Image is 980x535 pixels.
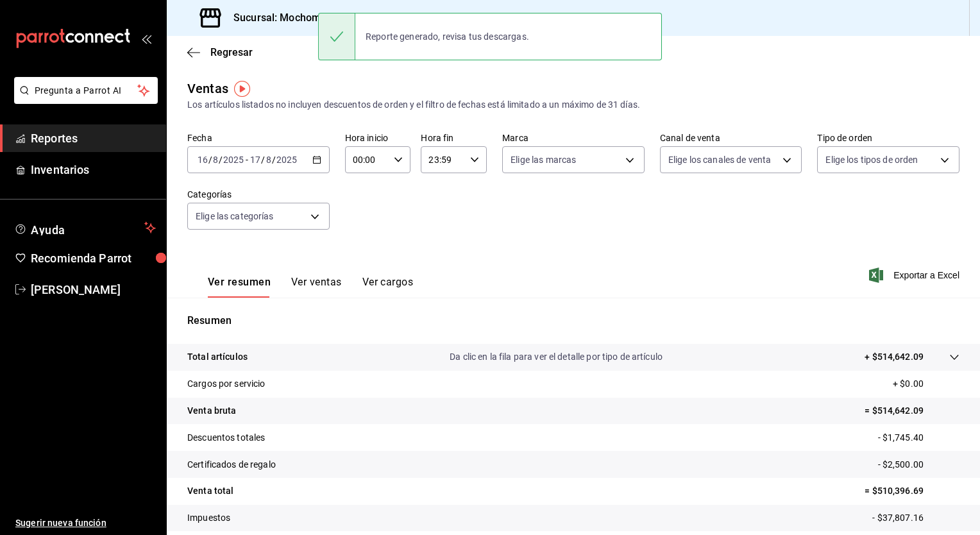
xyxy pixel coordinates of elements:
span: Ayuda [31,220,139,235]
input: -- [249,155,261,165]
p: Cargos por servicio [187,377,266,391]
input: -- [212,155,219,165]
button: Ver resumen [208,276,271,298]
p: = $514,642.09 [865,404,959,418]
p: Resumen [187,313,959,328]
span: / [219,155,223,165]
span: Pregunta a Parrot AI [35,84,138,98]
p: - $2,500.00 [878,458,959,471]
button: Ver ventas [291,276,342,298]
label: Hora inicio [345,133,411,142]
h3: Sucursal: Mochomos (Tijuana) [223,10,378,26]
p: Impuestos [187,511,230,525]
span: Regresar [210,46,253,58]
span: / [208,155,212,165]
input: ---- [223,155,244,165]
span: Elige las marcas [511,153,576,166]
span: Elige los tipos de orden [825,153,918,166]
p: - $1,745.40 [878,431,959,445]
p: + $514,642.09 [865,350,924,364]
span: / [272,155,276,165]
div: Ventas [187,79,228,98]
p: - $37,807.16 [872,511,959,525]
label: Canal de venta [660,133,802,142]
p: = $510,396.69 [865,484,959,498]
span: Recomienda Parrot [31,250,156,267]
input: -- [266,155,272,165]
p: Da clic en la fila para ver el detalle por tipo de artículo [450,350,663,364]
p: Venta total [187,484,233,498]
button: Ver cargos [362,276,414,298]
span: - [246,155,248,165]
span: Elige las categorías [196,210,274,223]
span: Sugerir nueva función [15,516,156,530]
div: navigation tabs [208,276,413,298]
span: / [261,155,265,165]
label: Marca [502,133,645,142]
a: Pregunta a Parrot AI [9,93,158,106]
span: Inventarios [31,161,156,178]
button: Exportar a Excel [872,267,959,283]
p: + $0.00 [893,377,959,391]
p: Total artículos [187,350,248,364]
p: Descuentos totales [187,431,265,445]
p: Certificados de regalo [187,458,276,471]
label: Categorías [187,190,330,199]
button: Pregunta a Parrot AI [14,77,158,104]
div: Los artículos listados no incluyen descuentos de orden y el filtro de fechas está limitado a un m... [187,98,959,112]
input: ---- [276,155,298,165]
img: Tooltip marker [234,81,250,97]
label: Fecha [187,133,330,142]
input: -- [197,155,208,165]
div: Reporte generado, revisa tus descargas. [355,22,539,51]
button: Regresar [187,46,253,58]
button: open_drawer_menu [141,33,151,44]
p: Venta bruta [187,404,236,418]
span: Reportes [31,130,156,147]
span: Elige los canales de venta [668,153,771,166]
label: Tipo de orden [817,133,959,142]
label: Hora fin [421,133,487,142]
span: [PERSON_NAME] [31,281,156,298]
